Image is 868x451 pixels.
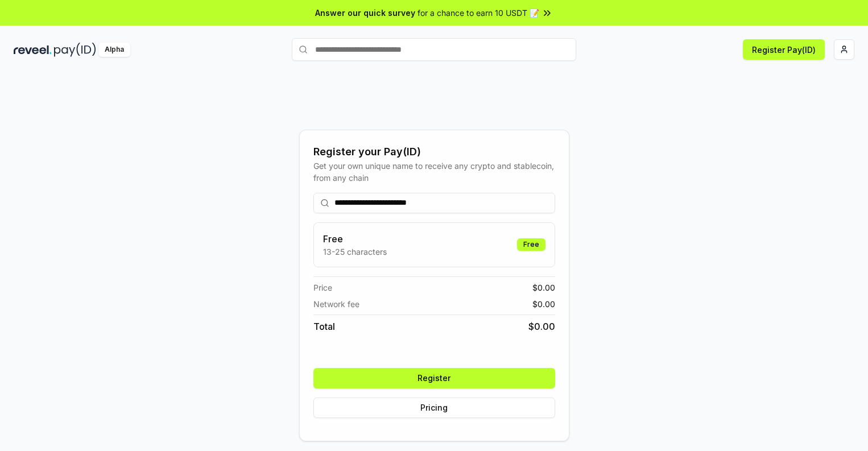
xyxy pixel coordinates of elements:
[323,246,387,258] p: 13-25 characters
[313,160,555,184] div: Get your own unique name to receive any crypto and stablecoin, from any chain
[532,298,555,310] span: $ 0.00
[313,282,332,293] span: Price
[313,144,555,160] div: Register your Pay(ID)
[14,43,52,57] img: reveel_dark
[743,39,825,60] button: Register Pay(ID)
[418,7,539,19] span: for a chance to earn 10 USDT 📝
[313,398,555,418] button: Pricing
[532,282,555,293] span: $ 0.00
[528,320,555,333] span: $ 0.00
[517,238,545,251] div: Free
[54,43,96,57] img: pay_id
[323,232,387,246] h3: Free
[315,7,415,19] span: Answer our quick survey
[313,320,335,333] span: Total
[313,298,359,310] span: Network fee
[313,368,555,388] button: Register
[98,43,130,57] div: Alpha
